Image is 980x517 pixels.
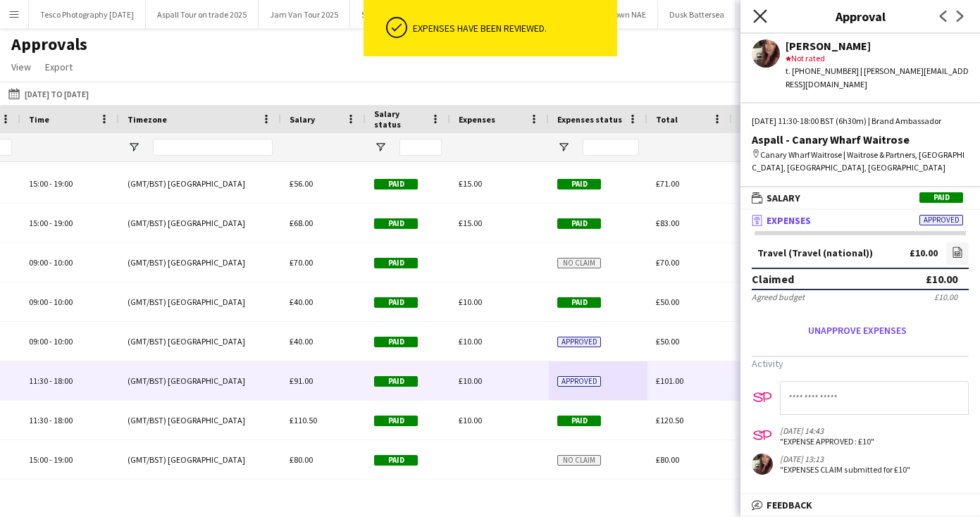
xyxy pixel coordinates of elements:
span: - [49,178,52,189]
div: Not rated [786,52,969,65]
button: Open Filter Menu [128,141,140,154]
app-user-avatar: Soozy Peters [752,425,773,447]
span: Approved [557,376,601,387]
span: Total [656,114,678,125]
span: £10.00 [459,375,482,386]
input: Expenses status Filter Input [583,139,639,156]
mat-expansion-panel-header: Feedback [740,494,980,516]
div: Travel (Travel (national)) [757,248,873,258]
span: Approved [557,337,601,347]
span: £70.00 [290,257,313,268]
span: 10:00 [54,297,73,307]
span: 10:00 [54,336,73,347]
span: Paid [919,192,963,203]
span: No claim [557,258,601,268]
span: Expenses status [557,114,622,125]
span: 18:00 [54,375,73,386]
div: Canary Wharf Waitrose | Waitrose & Partners, [GEOGRAPHIC_DATA], [GEOGRAPHIC_DATA], [GEOGRAPHIC_DATA] [752,149,969,174]
button: Tesco Photography [DATE] [29,1,146,28]
span: £10.00 [459,415,482,425]
span: Paid [557,218,601,229]
span: Salary [767,192,800,204]
span: £15.00 [459,218,482,228]
span: £10.00 [459,336,482,347]
span: £80.00 [290,454,313,465]
span: Paid [374,258,418,268]
span: £91.00 [290,375,313,386]
div: [PERSON_NAME] [786,39,969,52]
span: Paid [374,337,418,347]
span: Paid [374,455,418,466]
button: Open Filter Menu [557,141,570,154]
span: Expenses [767,214,811,227]
div: [DATE] 13:13 [780,454,910,464]
div: "EXPENSE APPROVED: £10" [780,436,874,447]
div: ExpensesApproved [740,231,980,493]
span: 15:00 [29,178,48,189]
span: Time [29,114,49,125]
span: £71.00 [656,178,679,189]
span: £40.00 [290,297,313,307]
span: £15.00 [459,178,482,189]
span: - [49,336,52,347]
span: Paid [557,179,601,189]
span: View [11,61,31,73]
a: Export [39,58,78,76]
span: £68.00 [290,218,313,228]
span: 09:00 [29,257,48,268]
div: £10.00 [910,248,938,258]
span: - [49,375,52,386]
span: Paid [374,179,418,189]
span: £70.00 [656,257,679,268]
span: 19:00 [54,218,73,228]
span: £101.00 [656,375,683,386]
span: - [49,257,52,268]
span: 11:30 [29,375,48,386]
div: (GMT/BST) [GEOGRAPHIC_DATA] [119,401,281,440]
span: No claim [557,455,601,466]
span: £120.50 [656,415,683,425]
div: £10.00 [934,292,957,302]
span: 09:00 [29,336,48,347]
span: - [49,454,52,465]
div: [DATE] 11:30-18:00 BST (6h30m) | Brand Ambassador [752,115,969,127]
button: Stella Trainings 2025 [350,1,447,28]
span: 09:00 [29,297,48,307]
span: Salary [290,114,315,125]
span: £40.00 [290,336,313,347]
button: Dusk Battersea [658,1,736,28]
div: (GMT/BST) [GEOGRAPHIC_DATA] [119,164,281,203]
button: [DATE] to [DATE] [6,85,92,102]
div: £10.00 [926,272,957,286]
button: Aspall Tour on trade 2025 [146,1,259,28]
div: (GMT/BST) [GEOGRAPHIC_DATA] [119,282,281,321]
span: £83.00 [656,218,679,228]
span: Paid [374,376,418,387]
div: Claimed [752,272,794,286]
span: Paid [374,297,418,308]
div: t. [PHONE_NUMBER] | [PERSON_NAME][EMAIL_ADDRESS][DOMAIN_NAME] [786,65,969,90]
span: Paid [557,416,601,426]
span: Expenses [459,114,495,125]
button: Unapprove expenses [752,319,963,342]
span: Approved [919,215,963,225]
div: [DATE] 14:43 [780,425,874,436]
span: Paid [374,218,418,229]
span: £80.00 [656,454,679,465]
span: Salary status [374,108,425,130]
span: 19:00 [54,178,73,189]
a: View [6,58,37,76]
div: (GMT/BST) [GEOGRAPHIC_DATA] [119,322,281,361]
span: - [49,218,52,228]
div: (GMT/BST) [GEOGRAPHIC_DATA] [119,204,281,242]
span: 18:00 [54,415,73,425]
span: Paid [374,416,418,426]
div: (GMT/BST) [GEOGRAPHIC_DATA] [119,361,281,400]
span: 10:00 [54,257,73,268]
h3: Approval [740,7,980,25]
span: £50.00 [656,297,679,307]
span: Timezone [128,114,167,125]
input: Salary status Filter Input [399,139,442,156]
button: Open Filter Menu [374,141,387,154]
span: Feedback [767,499,812,511]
